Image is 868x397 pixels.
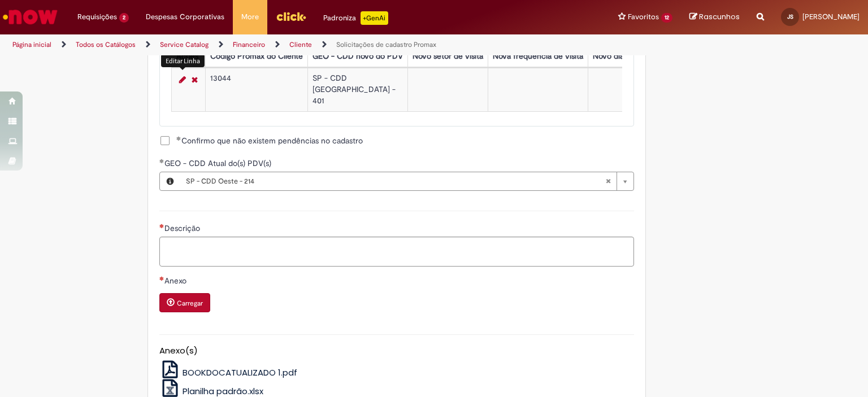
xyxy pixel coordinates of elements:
a: Editar Linha 1 [176,73,189,86]
span: Obrigatório Preenchido [176,136,181,141]
h5: Anexo(s) [159,346,634,356]
a: Cliente [289,40,312,49]
p: +GenAi [361,11,388,25]
th: Nova frequência de visita [488,46,588,67]
span: Obrigatório Preenchido [159,159,164,163]
span: GEO - CDD Atual do(s) PDV(s) [164,158,274,168]
td: 13044 [205,68,307,111]
th: Código Promax do Cliente [205,46,307,67]
span: Favoritos [628,11,659,23]
button: GEO - CDD Atual do(s) PDV(s), Visualizar este registro SP - CDD Oeste - 214 [160,172,180,190]
abbr: Limpar campo GEO - CDD Atual do(s) PDV(s) [600,172,617,190]
span: Descrição [164,223,202,233]
img: click_logo_yellow_360x200.png [276,8,306,25]
span: 2 [119,13,129,23]
span: BOOKDOCATUALIZADO 1.pdf [183,367,297,378]
th: Novo dia da visita [588,46,659,67]
span: JS [787,13,793,20]
div: Editar Linha [161,54,205,67]
span: Anexo [164,276,189,286]
span: Confirmo que não existem pendências no cadastro [176,135,363,146]
ul: Trilhas de página [8,34,570,55]
span: Rascunhos [699,11,740,22]
img: ServiceNow [1,6,59,28]
th: GEO - CDD novo do PDV [307,46,407,67]
a: Financeiro [233,40,265,49]
span: Despesas Corporativas [146,11,224,23]
span: SP - CDD Oeste - 214 [186,172,605,190]
span: Requisições [77,11,117,23]
a: Planilha padrão.xlsx [159,385,264,397]
a: Todos os Catálogos [76,40,136,49]
span: Planilha padrão.xlsx [183,385,263,397]
div: Padroniza [323,11,388,25]
a: SP - CDD Oeste - 214Limpar campo GEO - CDD Atual do(s) PDV(s) [180,172,633,190]
span: More [241,11,259,23]
td: SP - CDD [GEOGRAPHIC_DATA] - 401 [307,68,407,111]
textarea: Descrição [159,237,634,267]
span: Necessários [159,224,164,228]
span: Necessários [159,276,164,281]
a: Service Catalog [160,40,209,49]
button: Carregar anexo de Anexo Required [159,293,210,312]
a: Remover linha 1 [189,73,201,86]
th: Novo setor de visita [407,46,488,67]
a: Solicitações de cadastro Promax [336,40,436,49]
a: Página inicial [12,40,51,49]
span: 12 [661,13,672,23]
span: [PERSON_NAME] [802,12,860,21]
small: Carregar [177,299,203,308]
a: Rascunhos [689,12,740,23]
a: BOOKDOCATUALIZADO 1.pdf [159,367,298,378]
